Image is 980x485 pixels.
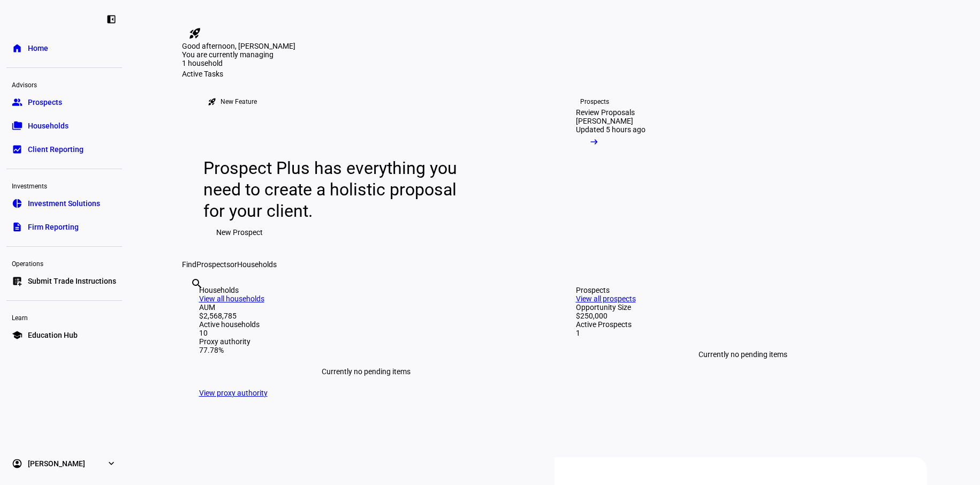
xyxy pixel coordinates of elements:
div: Active Tasks [182,70,927,78]
mat-icon: rocket_launch [188,27,201,40]
eth-mat-symbol: list_alt_add [12,276,22,286]
eth-mat-symbol: expand_more [106,458,117,469]
div: 1 [576,329,910,337]
span: Prospects [196,260,230,269]
div: Good afternoon, [PERSON_NAME] [182,42,927,50]
a: View all prospects [576,294,636,303]
div: Review Proposals [576,108,635,117]
span: Education Hub [28,330,78,340]
div: Opportunity Size [576,303,910,312]
mat-icon: rocket_launch [208,97,216,106]
div: Investments [6,178,122,193]
eth-mat-symbol: home [12,43,22,54]
div: Currently no pending items [576,337,910,372]
span: Households [237,260,277,269]
eth-mat-symbol: account_circle [12,458,22,469]
input: Enter name of prospect or household [191,292,193,305]
span: Households [28,120,69,131]
span: New Prospect [216,222,263,243]
span: Home [28,43,48,54]
eth-mat-symbol: group [12,97,22,108]
a: homeHome [6,37,122,59]
div: $250,000 [576,312,910,320]
div: 1 household [182,59,289,70]
div: Prospect Plus has everything you need to create a holistic proposal for your client. [203,157,467,222]
div: Learn [6,309,122,324]
div: 77.78% [199,346,533,354]
span: Submit Trade Instructions [28,276,116,286]
div: Proxy authority [199,337,533,346]
div: Active households [199,320,533,329]
div: Currently no pending items [199,354,533,389]
span: Prospects [28,97,62,108]
div: Find or [182,260,927,269]
a: groupProspects [6,92,122,113]
div: New Feature [221,97,257,106]
div: Operations [6,255,122,270]
div: Active Prospects [576,320,910,329]
eth-mat-symbol: bid_landscape [12,144,22,155]
div: Advisors [6,77,122,92]
span: [PERSON_NAME] [28,458,85,469]
div: Updated 5 hours ago [576,125,645,134]
div: Prospects [576,286,910,294]
a: ProspectsReview Proposals[PERSON_NAME]Updated 5 hours ago [559,78,736,260]
a: View all households [199,294,264,303]
eth-mat-symbol: description [12,222,22,232]
span: Client Reporting [28,144,83,155]
a: bid_landscapeClient Reporting [6,139,122,160]
div: AUM [199,303,533,312]
eth-mat-symbol: folder_copy [12,120,22,131]
span: Firm Reporting [28,222,79,232]
eth-mat-symbol: pie_chart [12,198,22,209]
mat-icon: arrow_right_alt [589,137,599,147]
mat-icon: search [191,277,203,290]
button: New Prospect [203,222,276,243]
a: View proxy authority [199,389,268,397]
a: descriptionFirm Reporting [6,216,122,238]
div: $2,568,785 [199,312,533,320]
div: Prospects [580,97,609,106]
a: folder_copyHouseholds [6,115,122,137]
a: pie_chartInvestment Solutions [6,193,122,214]
span: Investment Solutions [28,198,100,209]
div: Households [199,286,533,294]
eth-mat-symbol: school [12,330,22,340]
div: 10 [199,329,533,337]
span: You are currently managing [182,50,274,59]
div: [PERSON_NAME] [576,117,633,125]
eth-mat-symbol: left_panel_close [106,14,117,25]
